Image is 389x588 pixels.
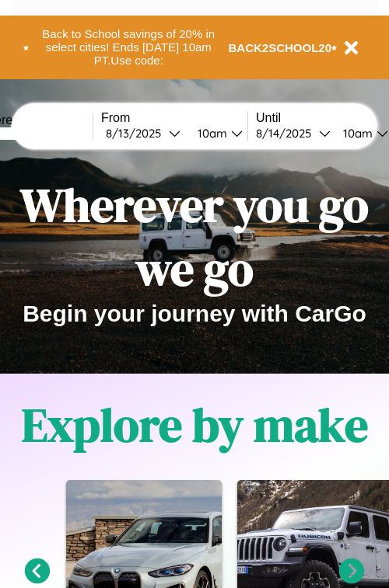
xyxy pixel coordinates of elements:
button: 8/13/2025 [101,125,185,141]
b: BACK2SCHOOL20 [229,41,332,54]
h1: Explore by make [22,393,368,457]
div: 8 / 14 / 2025 [256,126,319,141]
div: 10am [190,126,231,141]
label: From [101,111,247,125]
div: 10am [335,126,377,141]
div: 8 / 13 / 2025 [106,126,169,141]
button: 10am [185,125,247,141]
button: Back to School savings of 20% in select cities! Ends [DATE] 10am PT.Use code: [29,23,229,71]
